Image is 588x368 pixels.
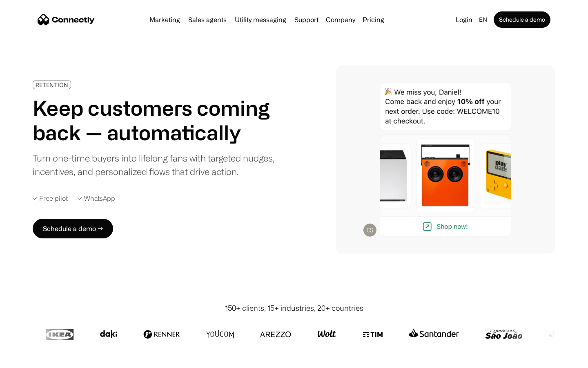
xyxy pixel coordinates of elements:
[225,303,363,314] div: 150+ clients, 15+ industries, 20+ countries
[33,96,281,145] h1: Keep customers coming back — automatically
[16,354,49,365] ul: Language list
[78,195,115,202] div: ✓ WhatsApp
[326,14,355,25] div: Company
[33,219,113,238] a: Schedule a demo →
[232,16,290,23] a: Utility messaging
[185,16,230,23] a: Sales agents
[452,14,476,25] a: Login
[146,16,183,23] a: Marketing
[479,14,487,25] div: en
[291,16,322,23] a: Support
[8,353,49,365] aside: Language selected: English
[36,82,68,88] div: RETENTION
[33,151,281,178] div: Turn one-time buyers into lifelong fans with targeted nudges, incentives, and personalized flows ...
[494,11,550,28] a: Schedule a demo
[33,195,68,202] div: ✓ Free pilot
[359,16,388,23] a: Pricing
